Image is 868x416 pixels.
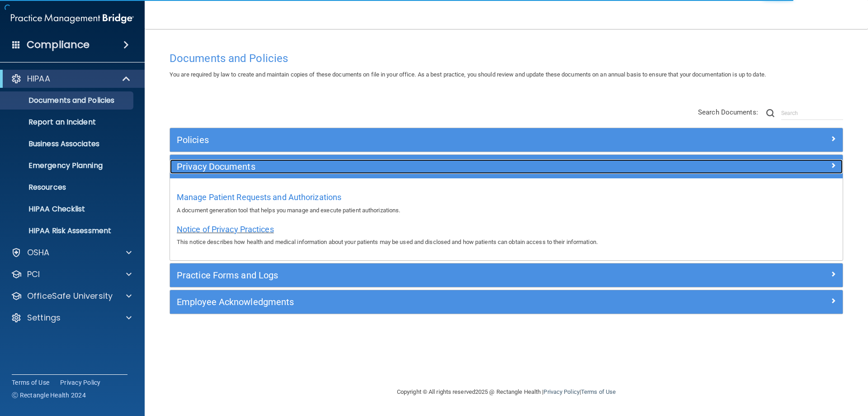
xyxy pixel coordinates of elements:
[177,133,836,147] a: Policies
[698,108,758,116] span: Search Documents:
[766,109,774,117] img: ic-search.3b580494.png
[27,247,50,258] p: OSHA
[11,291,132,301] a: OfficeSafe University
[177,135,668,145] h5: Policies
[781,106,843,120] input: Search
[177,159,836,174] a: Privacy Documents
[6,96,129,105] p: Documents and Policies
[12,378,49,387] a: Terms of Use
[581,388,616,395] a: Terms of Use
[27,312,61,323] p: Settings
[6,226,129,235] p: HIPAA Risk Assessment
[177,205,836,216] p: A document generation tool that helps you manage and execute patient authorizations.
[6,118,129,127] p: Report an Incident
[177,237,836,248] p: This notice describes how health and medical information about your patients may be used and disc...
[177,295,836,309] a: Employee Acknowledgments
[12,391,86,400] span: Ⓒ Rectangle Health 2024
[177,297,668,307] h5: Employee Acknowledgments
[6,183,129,192] p: Resources
[6,139,129,148] p: Business Associates
[170,53,843,64] h4: Documents and Policies
[11,247,132,258] a: OSHA
[60,378,101,387] a: Privacy Policy
[11,312,132,323] a: Settings
[177,225,274,234] span: Notice of Privacy Practices
[170,71,766,78] span: You are required by law to create and maintain copies of these documents on file in your office. ...
[11,73,131,84] a: HIPAA
[6,161,129,170] p: Emergency Planning
[177,270,668,280] h5: Practice Forms and Logs
[341,378,671,406] div: Copyright © All rights reserved 2025 @ Rectangle Health | |
[27,269,40,280] p: PCI
[177,192,341,202] span: Manage Patient Requests and Authorizations
[543,388,579,395] a: Privacy Policy
[177,195,341,201] a: Manage Patient Requests and Authorizations
[27,38,90,51] h4: Compliance
[11,10,134,28] img: PMB logo
[27,73,50,84] p: HIPAA
[177,268,836,282] a: Practice Forms and Logs
[27,291,113,301] p: OfficeSafe University
[11,269,132,280] a: PCI
[177,162,668,172] h5: Privacy Documents
[6,205,129,214] p: HIPAA Checklist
